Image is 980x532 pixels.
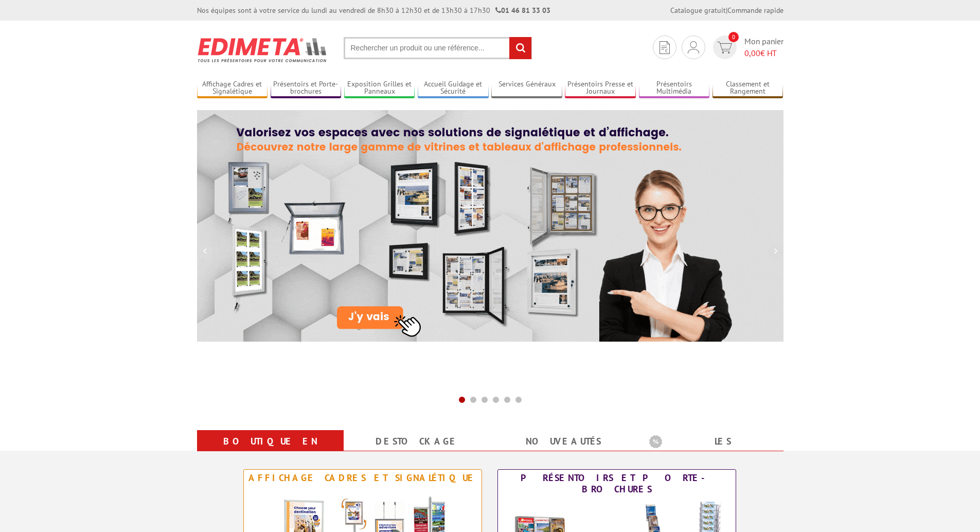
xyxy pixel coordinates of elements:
img: Présentoir, panneau, stand - Edimeta - PLV, affichage, mobilier bureau, entreprise [197,31,328,69]
a: Catalogue gratuit [670,6,726,15]
a: Affichage Cadres et Signalétique [197,80,268,97]
div: Affichage Cadres et Signalétique [246,472,479,484]
a: Présentoirs Presse et Journaux [565,80,636,97]
a: Destockage [356,432,478,451]
a: Les promotions [649,432,771,469]
input: rechercher [509,37,531,59]
a: devis rapide 0 Mon panier 0,00€ HT [710,36,783,59]
div: Présentoirs et Porte-brochures [501,472,733,495]
a: Présentoirs et Porte-brochures [271,80,342,97]
a: Commande rapide [727,6,783,15]
span: € HT [744,47,783,59]
div: | [670,5,783,15]
a: nouveautés [503,432,625,451]
strong: 01 46 81 33 03 [495,6,550,15]
img: devis rapide [688,41,699,54]
span: Mon panier [744,36,783,59]
span: 0,00 [744,48,760,58]
a: Accueil Guidage et Sécurité [418,80,489,97]
a: Exposition Grilles et Panneaux [344,80,415,97]
a: Services Généraux [491,80,562,97]
div: Nos équipes sont à votre service du lundi au vendredi de 8h30 à 12h30 et de 13h30 à 17h30 [197,5,550,15]
img: devis rapide [717,42,732,54]
a: Classement et Rangement [712,80,783,97]
a: Présentoirs Multimédia [639,80,710,97]
input: Rechercher un produit ou une référence... [344,37,532,59]
span: 0 [728,32,739,42]
img: devis rapide [660,41,670,54]
b: Les promotions [649,432,778,453]
a: Boutique en ligne [209,432,331,469]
